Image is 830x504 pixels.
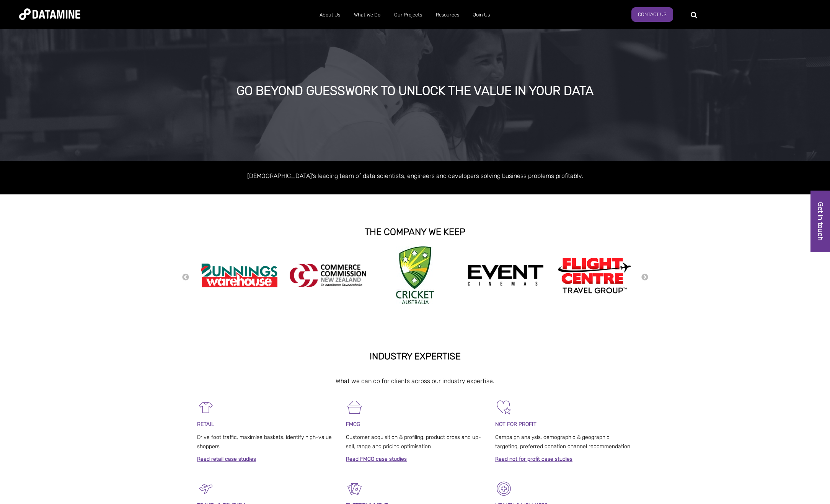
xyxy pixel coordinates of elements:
[197,434,332,450] span: Drive foot traffic, maximise baskets, identify high-value shoppers
[365,227,465,237] strong: THE COMPANY WE KEEP
[336,377,494,385] span: What we can do for clients across our industry expertise.
[201,261,277,290] img: Bunnings Warehouse
[387,5,429,25] a: Our Projects
[93,84,737,98] div: GO BEYOND GUESSWORK TO UNLOCK THE VALUE IN YOUR DATA
[495,480,512,497] img: Healthcare
[467,264,544,287] img: event cinemas
[810,191,830,252] a: Get in touch
[347,5,387,25] a: What We Do
[197,171,633,181] p: [DEMOGRAPHIC_DATA]'s leading team of data scientists, engineers and developers solving business p...
[313,5,347,25] a: About Us
[19,8,80,20] img: Datamine
[197,421,214,427] span: RETAIL
[556,256,633,295] img: Flight Centre
[495,456,572,462] a: Read not for profit case studies
[290,264,366,287] img: commercecommission
[641,273,649,282] button: Next
[197,480,214,497] img: Travel & Tourism
[466,5,497,25] a: Join Us
[197,456,256,462] a: Read retail case studies
[346,480,363,497] img: Entertainment
[346,434,481,450] span: Customer acquisition & profiling, product cross and up-sell, range and pricing optimisation
[346,399,363,416] img: FMCG
[182,273,189,282] button: Previous
[495,421,536,427] span: NOT FOR PROFIT
[631,7,673,22] a: Contact Us
[396,246,434,304] img: Cricket Australia
[429,5,466,25] a: Resources
[370,351,461,362] strong: INDUSTRY EXPERTISE
[197,399,214,416] img: Retail-1
[346,421,360,427] span: FMCG
[495,399,512,416] img: Not For Profit
[495,434,630,450] span: Campaign analysis, demographic & geographic targeting, preferred donation channel recommendation
[346,456,407,462] a: Read FMCG case studies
